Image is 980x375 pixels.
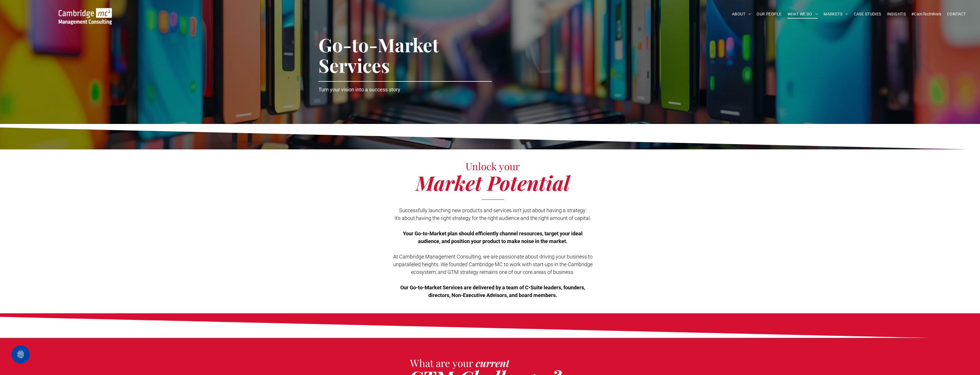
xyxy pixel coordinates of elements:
a: #CamTechWeek [908,10,944,19]
a: CASE STUDIES [851,10,884,19]
span: At Cambridge Management Consulting, we are passionate about driving your business to unparalleled... [393,254,593,275]
a: Your Business Transformed | Cambridge Management Consulting [59,9,112,15]
a: ABOUT [729,10,754,19]
span: Unlock your [466,159,520,173]
span: What are your [410,356,473,370]
span: Market Potential [416,169,570,196]
span: current [476,356,509,370]
span: Successfully launching new products and services isn't just about having a strategy: it's about h... [395,207,591,221]
a: WHAT WE DO [785,10,821,19]
span: Our Go-to-Market Services are delivered by a team of C-Suite leaders, founders, directors, Non-Ex... [400,284,585,298]
span: Turn your vision into a success story [318,87,400,93]
span: Go-to-Market Services [318,32,439,77]
a: OUR PEOPLE [754,10,784,19]
a: MARKETS [821,10,851,19]
a: CONTACT [944,10,969,19]
span: Your Go-to-Market plan should efficiently channel resources, target your ideal audience, and posi... [403,230,583,244]
a: INSIGHTS [884,10,908,19]
img: Cambridge MC Logo [59,8,112,25]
